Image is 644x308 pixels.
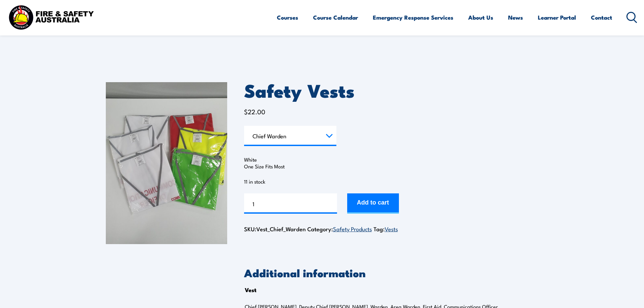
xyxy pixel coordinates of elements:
[307,224,372,233] span: Category:
[244,107,248,116] span: $
[313,8,358,26] a: Course Calendar
[244,193,337,214] input: Product quantity
[256,224,306,233] span: Vest_Chief_Warden
[244,82,539,98] h1: Safety Vests
[333,224,372,233] a: Safety Products
[538,8,576,26] a: Learner Portal
[244,268,539,277] h2: Additional information
[508,8,523,26] a: News
[244,156,539,170] p: White One Size Fits Most
[244,178,539,185] p: 11 in stock
[374,224,398,233] span: Tag:
[277,8,298,26] a: Courses
[244,107,265,116] bdi: 22.00
[347,193,399,214] button: Add to cart
[468,8,493,26] a: About Us
[244,224,306,233] span: SKU:
[385,224,398,233] a: Vests
[373,8,453,26] a: Emergency Response Services
[591,8,612,26] a: Contact
[245,285,257,295] th: Vest
[106,82,227,244] img: 20230220_093531-scaled-1.jpg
